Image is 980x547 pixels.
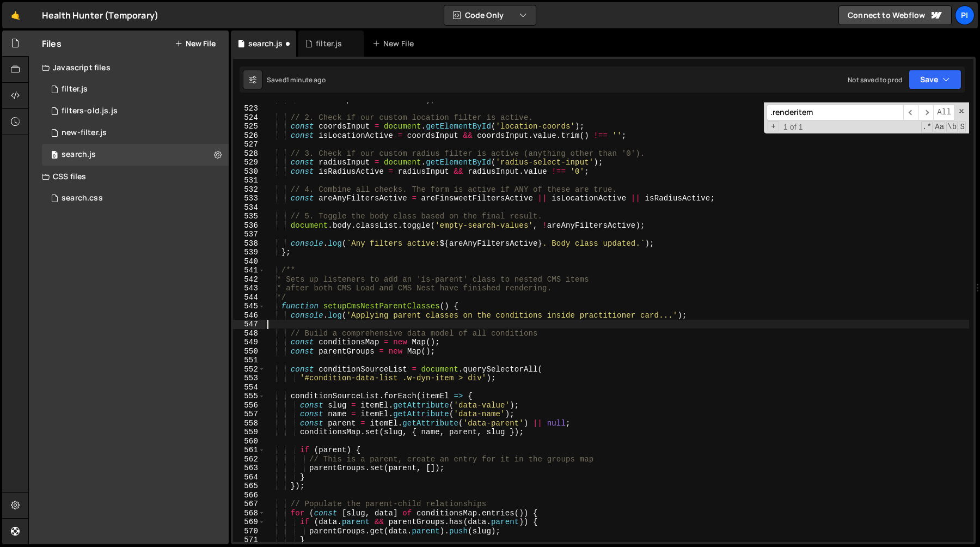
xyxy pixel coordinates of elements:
[248,38,283,49] div: search.js
[233,464,265,473] div: 563
[233,203,265,212] div: 534
[903,105,918,120] span: ​
[51,151,58,160] span: 0
[233,365,265,374] div: 552
[233,248,265,257] div: 539
[233,275,265,284] div: 542
[42,38,62,50] h2: Files
[767,105,903,120] input: Search for
[233,212,265,221] div: 535
[233,428,265,437] div: 559
[233,284,265,293] div: 543
[233,347,265,356] div: 550
[233,221,265,230] div: 536
[233,230,265,239] div: 537
[233,104,265,113] div: 523
[233,113,265,123] div: 524
[233,302,265,311] div: 545
[372,38,418,49] div: New File
[233,194,265,203] div: 533
[316,38,342,49] div: filter.js
[233,311,265,320] div: 546
[233,419,265,428] div: 558
[838,5,952,25] a: Connect to Webflow
[779,123,807,132] span: 1 of 1
[933,105,955,120] span: Alt-Enter
[233,518,265,527] div: 569
[934,121,945,132] span: CaseSensitive Search
[62,128,107,138] div: new-filter.js
[233,455,265,464] div: 562
[62,150,96,160] div: search.js
[286,75,326,84] div: 1 minute ago
[29,57,229,78] div: Javascript files
[918,105,934,120] span: ​
[42,9,158,22] div: Health Hunter (Temporary)
[233,338,265,347] div: 549
[62,193,103,203] div: search.css
[2,2,29,28] a: 🤙
[233,140,265,149] div: 527
[233,509,265,518] div: 568
[233,131,265,141] div: 526
[42,100,229,122] div: 16494/45764.js
[946,121,958,132] span: Whole Word Search
[267,75,326,84] div: Saved
[233,410,265,419] div: 557
[29,166,229,187] div: CSS files
[233,401,265,410] div: 556
[233,500,265,509] div: 567
[233,329,265,338] div: 548
[233,257,265,266] div: 540
[233,527,265,536] div: 570
[233,122,265,131] div: 525
[955,5,975,25] a: Pi
[848,75,902,84] div: Not saved to prod
[42,144,229,166] div: 16494/45041.js
[233,383,265,392] div: 554
[768,121,779,132] span: Toggle Replace mode
[233,239,265,248] div: 538
[233,392,265,401] div: 555
[233,437,265,446] div: 560
[233,176,265,185] div: 531
[42,78,229,100] div: 16494/44708.js
[62,84,88,94] div: filter.js
[233,293,265,302] div: 544
[233,167,265,177] div: 530
[909,70,961,89] button: Save
[233,185,265,195] div: 532
[233,482,265,491] div: 565
[233,491,265,500] div: 566
[233,473,265,482] div: 564
[42,187,229,209] div: 16494/45743.css
[921,121,933,132] span: RegExp Search
[233,536,265,545] div: 571
[62,106,118,116] div: filters-old.js.js
[233,356,265,365] div: 551
[233,158,265,167] div: 529
[233,149,265,159] div: 528
[42,122,229,144] div: 16494/46184.js
[959,121,966,132] span: Search In Selection
[444,5,536,25] button: Code Only
[175,39,216,48] button: New File
[233,320,265,329] div: 547
[233,374,265,383] div: 553
[233,266,265,275] div: 541
[233,446,265,455] div: 561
